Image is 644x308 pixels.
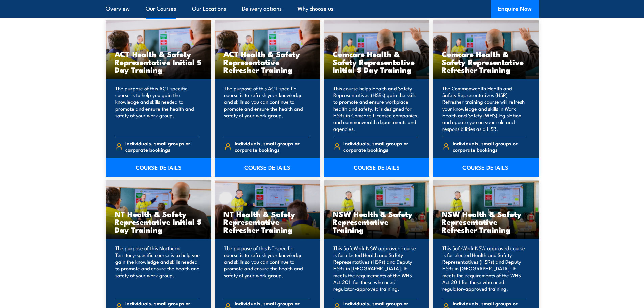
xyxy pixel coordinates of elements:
h3: NT Health & Safety Representative Refresher Training [223,210,312,233]
h3: ACT Health & Safety Representative Initial 5 Day Training [115,50,203,73]
p: The purpose of this Northern Territory-specific course is to help you gain the knowledge and skil... [115,245,200,292]
a: COURSE DETAILS [106,158,212,177]
p: The purpose of this ACT-specific course is to help you gain the knowledge and skills needed to pr... [115,85,200,132]
p: The purpose of this NT-specific course is to refresh your knowledge and skills so you can continu... [224,245,309,292]
span: Individuals, small groups or corporate bookings [453,140,527,153]
h3: NSW Health & Safety Representative Training [333,210,421,233]
p: The purpose of this ACT-specific course is to refresh your knowledge and skills so you can contin... [224,85,309,132]
p: This course helps Health and Safety Representatives (HSRs) gain the skills to promote and ensure ... [333,85,418,132]
h3: NSW Health & Safety Representative Refresher Training [442,210,530,233]
a: COURSE DETAILS [324,158,430,177]
p: This SafeWork NSW approved course is for elected Health and Safety Representatives (HSRs) and Dep... [333,245,418,292]
h3: ACT Health & Safety Representative Refresher Training [223,50,312,73]
span: Individuals, small groups or corporate bookings [343,140,418,153]
h3: Comcare Health & Safety Representative Refresher Training [442,50,530,73]
a: COURSE DETAILS [215,158,320,177]
p: This SafeWork NSW approved course is for elected Health and Safety Representatives (HSRs) and Dep... [442,245,527,292]
h3: Comcare Health & Safety Representative Initial 5 Day Training [333,50,421,73]
h3: NT Health & Safety Representative Initial 5 Day Training [115,210,203,233]
a: COURSE DETAILS [433,158,539,177]
span: Individuals, small groups or corporate bookings [235,140,309,153]
span: Individuals, small groups or corporate bookings [125,140,200,153]
p: The Commonwealth Health and Safety Representatives (HSR) Refresher training course will refresh y... [442,85,527,132]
